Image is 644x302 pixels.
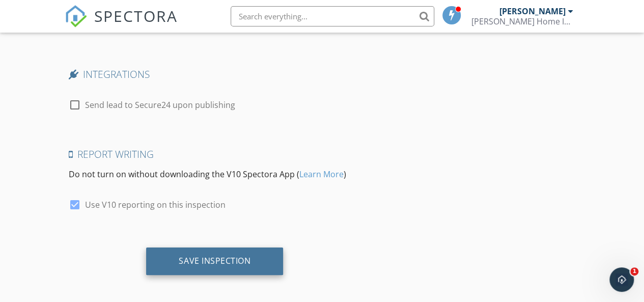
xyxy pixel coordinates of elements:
[471,16,573,26] div: Fisher Home Inspections, LLC
[231,6,434,26] input: Search everything...
[179,256,250,266] div: Save Inspection
[299,169,344,180] a: Learn More
[630,267,638,276] span: 1
[69,68,361,81] h4: INTEGRATIONS
[85,200,226,210] label: Use V10 reporting on this inspection
[499,6,566,16] div: [PERSON_NAME]
[65,14,178,35] a: SPECTORA
[69,148,361,161] h4: Report Writing
[69,168,361,180] p: Do not turn on without downloading the V10 Spectora App ( )
[609,267,634,292] iframe: Intercom live chat
[65,5,87,28] img: The Best Home Inspection Software - Spectora
[85,100,235,110] label: Send lead to Secure24 upon publishing
[94,5,178,26] span: SPECTORA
